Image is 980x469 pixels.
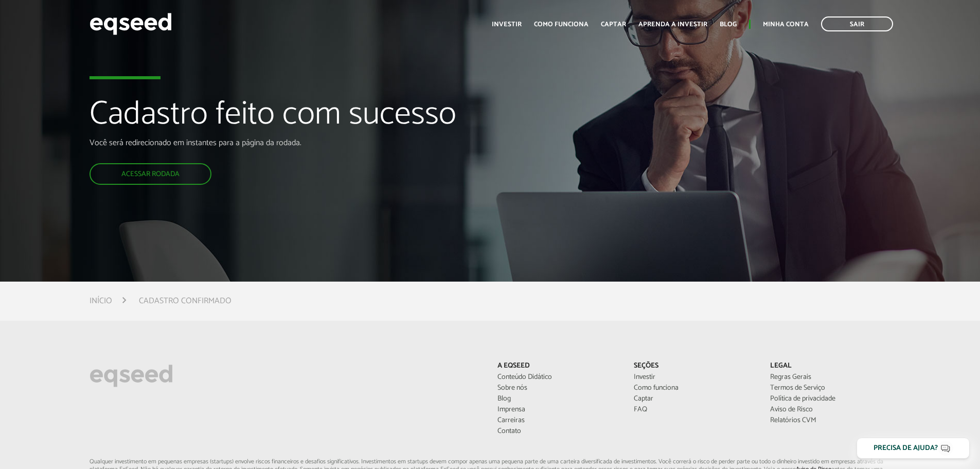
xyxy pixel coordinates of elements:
a: Acessar rodada [90,163,211,185]
p: Seções [634,362,755,371]
a: Como funciona [534,21,589,28]
a: FAQ [634,406,755,413]
a: Início [90,297,112,305]
a: Captar [601,21,626,28]
a: Aviso de Risco [770,406,891,413]
a: Conteúdo Didático [497,374,618,381]
p: Legal [770,362,891,371]
a: Imprensa [497,406,618,413]
p: Você será redirecionado em instantes para a página da rodada. [90,138,564,148]
a: Blog [720,21,737,28]
li: Cadastro confirmado [139,294,231,308]
a: Política de privacidade [770,395,891,403]
a: Regras Gerais [770,374,891,381]
a: Investir [492,21,522,28]
img: EqSeed Logo [90,362,173,390]
h1: Cadastro feito com sucesso [90,97,564,138]
a: Captar [634,395,755,403]
a: Aprenda a investir [638,21,707,28]
p: A EqSeed [497,362,618,371]
a: Contato [497,428,618,435]
a: Sobre nós [497,385,618,392]
a: Blog [497,395,618,403]
img: EqSeed [90,10,172,38]
a: Investir [634,374,755,381]
a: Minha conta [763,21,809,28]
a: Carreiras [497,417,618,424]
a: Termos de Serviço [770,385,891,392]
a: Como funciona [634,385,755,392]
a: Relatórios CVM [770,417,891,424]
a: Sair [821,16,893,31]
